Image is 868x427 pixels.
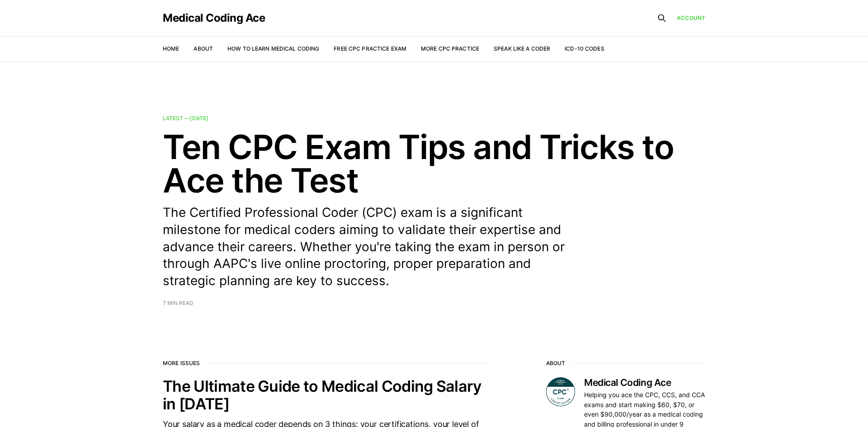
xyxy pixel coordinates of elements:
h2: The Ultimate Guide to Medical Coding Salary in [DATE] [163,377,488,413]
p: The Certified Professional Coder (CPC) exam is a significant milestone for medical coders aiming ... [163,204,579,290]
h3: Medical Coding Ace [584,377,705,388]
a: Speak Like a Coder [494,45,550,52]
span: 7 min read [163,300,193,306]
time: [DATE] [190,115,208,122]
img: Medical Coding Ace [546,377,575,406]
h2: About [546,360,705,366]
h2: More issues [163,360,488,366]
a: More CPC Practice [421,45,479,52]
a: Latest —[DATE] Ten CPC Exam Tips and Tricks to Ace the Test The Certified Professional Coder (CPC... [163,116,705,306]
a: How to Learn Medical Coding [227,45,319,52]
a: Medical Coding Ace [163,13,265,23]
span: Latest — [163,115,208,122]
a: Free CPC Practice Exam [334,45,406,52]
h2: Ten CPC Exam Tips and Tricks to Ace the Test [163,130,705,197]
a: Home [163,45,179,52]
a: Account [677,14,705,22]
a: ICD-10 Codes [565,45,604,52]
a: About [193,45,213,52]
